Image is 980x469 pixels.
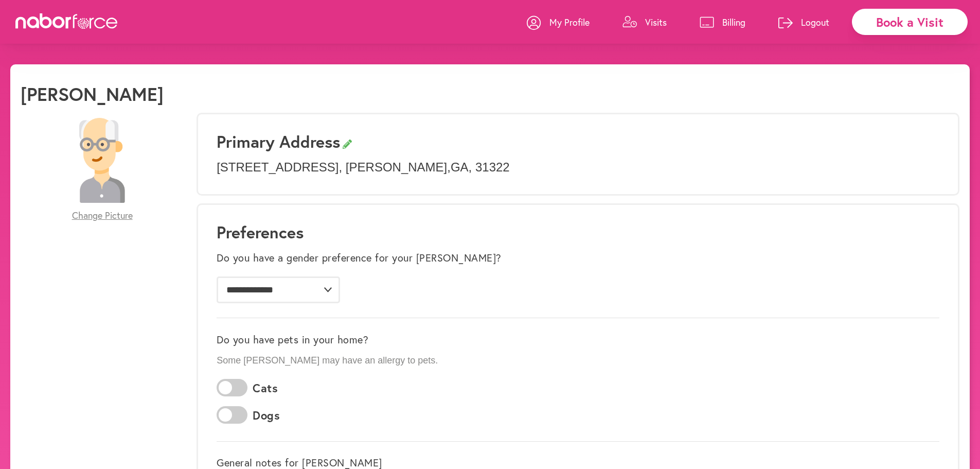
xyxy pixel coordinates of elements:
[549,16,590,28] p: My Profile
[778,7,829,38] a: Logout
[722,16,745,28] p: Billing
[217,160,939,175] p: [STREET_ADDRESS] , [PERSON_NAME] , GA , 31322
[217,355,939,367] p: Some [PERSON_NAME] may have an allergy to pets.
[527,7,590,38] a: My Profile
[72,210,133,221] span: Change Picture
[645,16,667,28] p: Visits
[801,16,829,28] p: Logout
[852,9,968,35] div: Book a Visit
[217,222,939,242] h1: Preferences
[217,132,939,151] h3: Primary Address
[622,7,667,38] a: Visits
[217,457,382,469] label: General notes for [PERSON_NAME]
[700,7,745,38] a: Billing
[253,381,278,395] label: Cats
[217,334,368,346] label: Do you have pets in your home?
[253,409,280,422] label: Dogs
[217,252,502,264] label: Do you have a gender preference for your [PERSON_NAME]?
[21,83,164,105] h1: [PERSON_NAME]
[60,118,145,203] img: 28479a6084c73c1d882b58007db4b51f.png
